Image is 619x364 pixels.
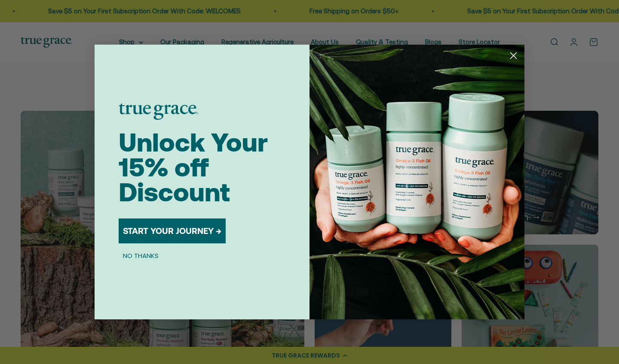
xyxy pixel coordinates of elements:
img: 098727d5-50f8-4f9b-9554-844bb8da1403.jpeg [309,45,524,319]
span: Unlock Your 15% off Discount [119,127,268,207]
button: Close dialog [506,48,521,63]
button: START YOUR JOURNEY → [119,218,226,243]
button: NO THANKS [119,250,163,261]
img: logo placeholder [119,103,198,120]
